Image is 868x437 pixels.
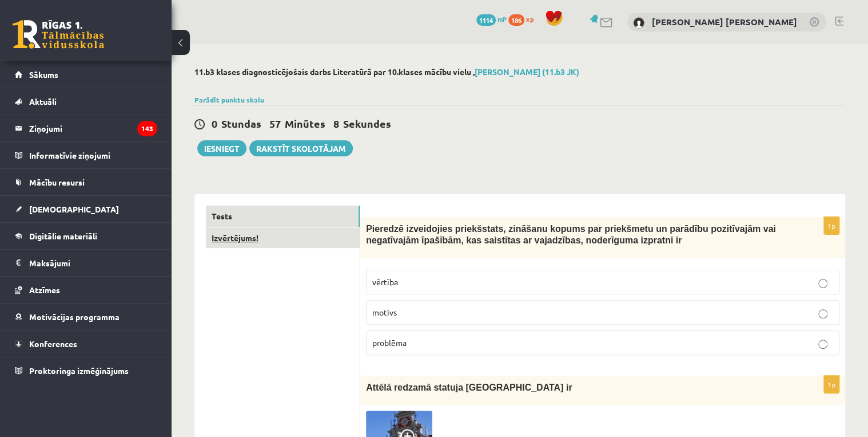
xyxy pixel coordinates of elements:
[15,304,157,330] a: Motivācijas programma
[29,96,57,107] span: Aktuāli
[249,140,353,156] a: Rakstīt skolotājam
[366,224,776,246] span: Pieredzē izveidojies priekšstats, zināšanu kopums par priekšmetu un parādību pozitīvajām vai nega...
[29,285,60,295] span: Atzīmes
[15,115,157,141] a: Ziņojumi143
[29,231,97,241] span: Digitālie materiāli
[15,277,157,303] a: Atzīmes
[29,338,77,349] span: Konferences
[15,330,157,357] a: Konferences
[29,312,120,322] span: Motivācijas programma
[818,340,827,349] input: problēma
[823,216,839,235] p: 1p
[372,307,397,317] span: motīvs
[372,277,398,287] span: vērtība
[497,14,507,23] span: mP
[137,121,157,136] i: 143
[206,206,360,227] a: Tests
[476,14,496,26] span: 1114
[508,14,524,26] span: 186
[652,16,797,27] a: [PERSON_NAME] [PERSON_NAME]
[508,14,539,23] a: 186 xp
[15,196,157,222] a: [DEMOGRAPHIC_DATA]
[15,357,157,384] a: Proktoringa izmēģinājums
[526,14,533,23] span: xp
[269,117,281,130] span: 57
[15,223,157,249] a: Digitālie materiāli
[194,67,845,77] h2: 11.b3 klases diagnosticējošais darbs Literatūrā par 10.klases mācību vielu ,
[29,250,157,276] legend: Maksājumi
[197,140,246,156] button: Iesniegt
[15,61,157,88] a: Sākums
[372,337,407,348] span: problēma
[194,95,264,104] a: Parādīt punktu skalu
[221,117,261,130] span: Stundas
[15,250,157,276] a: Maksājumi
[333,117,339,130] span: 8
[633,17,644,29] img: Adrians Viesturs Pārums
[818,309,827,318] input: motīvs
[29,177,85,187] span: Mācību resursi
[206,227,360,249] a: Izvērtējums!
[15,88,157,115] a: Aktuāli
[366,383,572,392] span: Attēlā redzamā statuja [GEOGRAPHIC_DATA] ir
[823,375,839,393] p: 1p
[29,115,157,141] legend: Ziņojumi
[13,20,104,49] a: Rīgas 1. Tālmācības vidusskola
[475,66,579,77] a: [PERSON_NAME] (11.b3 JK)
[29,365,129,376] span: Proktoringa izmēģinājums
[343,117,391,130] span: Sekundes
[15,142,157,168] a: Informatīvie ziņojumi
[476,14,507,23] a: 1114 mP
[29,69,58,80] span: Sākums
[818,279,827,288] input: vērtība
[15,169,157,195] a: Mācību resursi
[29,142,157,168] legend: Informatīvie ziņojumi
[285,117,325,130] span: Minūtes
[212,117,217,130] span: 0
[29,204,119,214] span: [DEMOGRAPHIC_DATA]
